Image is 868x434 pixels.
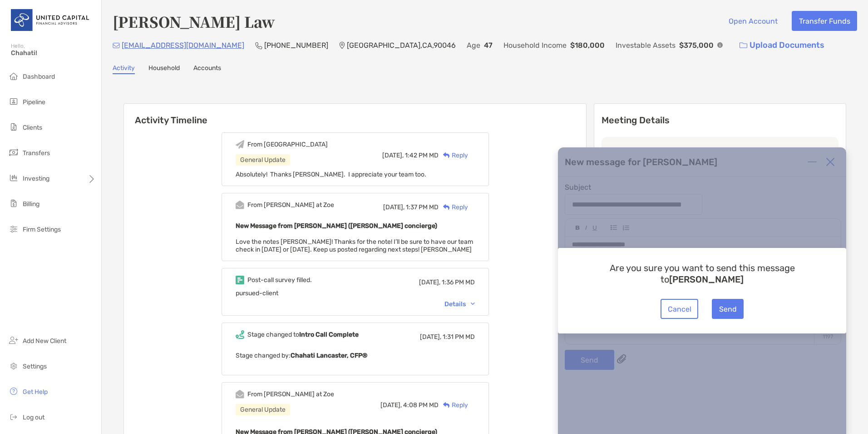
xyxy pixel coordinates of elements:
[721,11,784,31] button: Open Account
[484,40,493,51] p: 47
[442,278,475,286] span: 1:36 PM MD
[734,35,830,55] a: Upload Documents
[717,42,723,48] img: Info Icon
[23,226,61,233] span: Firm Settings
[236,140,244,149] img: Event icon
[193,64,221,74] a: Accounts
[592,262,812,285] p: Are you sure you want to send this message to
[419,278,440,286] span: [DATE],
[443,333,475,341] span: 1:31 PM MD
[347,40,456,51] p: [GEOGRAPHIC_DATA] , CA , 90046
[8,386,19,397] img: get-help icon
[255,42,262,49] img: Phone Icon
[236,222,437,230] b: New Message from [PERSON_NAME] ([PERSON_NAME] concierge)
[712,299,744,319] button: Send
[403,401,439,409] span: 4:08 PM MD
[291,352,367,359] b: Chahati Lancaster, CFP®
[669,274,744,285] b: [PERSON_NAME]
[23,98,45,106] span: Pipeline
[122,40,244,51] p: [EMAIL_ADDRESS][DOMAIN_NAME]
[420,333,441,341] span: [DATE],
[11,4,90,36] img: United Capital Logo
[602,115,838,126] p: Meeting Details
[382,151,404,159] span: [DATE],
[236,350,475,361] p: Stage changed by:
[247,141,328,148] div: From [GEOGRAPHIC_DATA]
[247,331,359,338] div: Stage changed to
[299,331,359,338] b: Intro Call Complete
[236,404,290,415] div: General Update
[236,238,473,253] span: Love the notes [PERSON_NAME]! Thanks for the note! I’ll be sure to have our team check in [DATE] ...
[339,42,345,49] img: Location Icon
[236,390,244,399] img: Event icon
[661,299,698,319] button: Cancel
[740,42,747,49] img: button icon
[124,104,586,126] h6: Activity Timeline
[8,172,19,183] img: investing icon
[236,171,426,178] span: Absolutely! Thanks [PERSON_NAME]. I appreciate your team too.
[467,40,480,51] p: Age
[8,71,19,81] img: dashboard icon
[443,402,450,408] img: Reply icon
[8,147,19,158] img: transfers icon
[8,121,19,132] img: clients icon
[247,201,334,209] div: From [PERSON_NAME] at Zoe
[247,390,334,398] div: From [PERSON_NAME] at Zoe
[439,151,468,160] div: Reply
[23,73,55,81] span: Dashboard
[439,400,468,410] div: Reply
[8,198,19,209] img: billing icon
[8,223,19,234] img: firm-settings icon
[23,388,48,396] span: Get Help
[444,300,475,308] div: Details
[570,40,605,51] p: $180,000
[23,363,47,370] span: Settings
[264,40,328,51] p: [PHONE_NUMBER]
[23,149,50,157] span: Transfers
[23,200,39,208] span: Billing
[8,411,19,422] img: logout icon
[23,124,42,131] span: Clients
[8,96,19,107] img: pipeline icon
[616,40,676,51] p: Investable Assets
[471,303,475,305] img: Chevron icon
[236,201,244,209] img: Event icon
[443,152,450,158] img: Reply icon
[383,203,404,211] span: [DATE],
[236,289,278,297] span: pursued-client
[380,401,402,409] span: [DATE],
[8,360,19,371] img: settings icon
[23,175,49,182] span: Investing
[792,11,857,31] button: Transfer Funds
[113,43,120,48] img: Email Icon
[236,154,290,166] div: General Update
[443,204,450,210] img: Reply icon
[247,276,312,284] div: Post-call survey filled.
[679,40,714,51] p: $375,000
[113,64,135,74] a: Activity
[405,151,439,159] span: 1:42 PM MD
[11,49,96,57] span: Chahati!
[8,335,19,346] img: add_new_client icon
[148,64,180,74] a: Household
[406,203,439,211] span: 1:37 PM MD
[236,330,244,339] img: Event icon
[439,202,468,212] div: Reply
[23,337,66,345] span: Add New Client
[236,276,244,284] img: Event icon
[113,11,275,32] h4: [PERSON_NAME] Law
[503,40,567,51] p: Household Income
[23,414,44,421] span: Log out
